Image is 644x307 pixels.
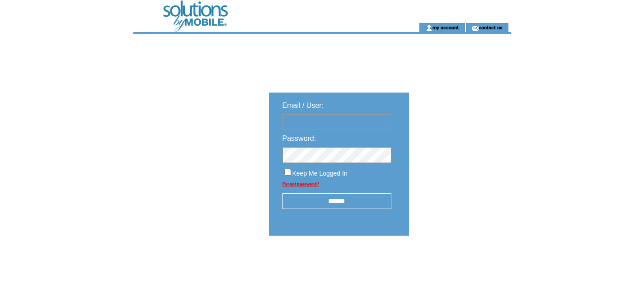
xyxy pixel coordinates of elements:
[292,170,348,177] span: Keep Me Logged In
[435,258,480,270] img: transparent.png;jsessionid=6883E25E8744F49645C0F1A1F7F6A03B
[479,24,503,30] a: contact us
[282,102,324,109] span: Email / User:
[282,135,316,142] span: Password:
[282,181,319,186] a: Forgot password?
[426,24,432,32] img: account_icon.gif;jsessionid=6883E25E8744F49645C0F1A1F7F6A03B
[472,24,479,32] img: contact_us_icon.gif;jsessionid=6883E25E8744F49645C0F1A1F7F6A03B
[432,24,459,30] a: my account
